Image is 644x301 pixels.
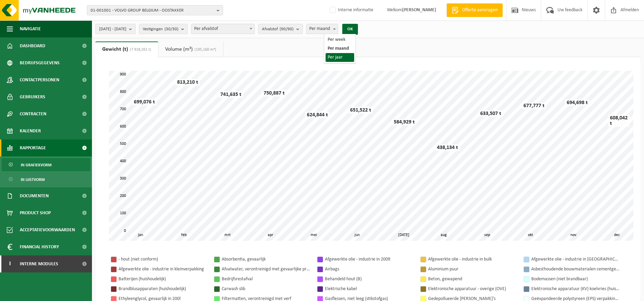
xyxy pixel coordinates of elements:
div: Elektronische apparatuur (KV) koelvries (huishoudelijk) [531,285,620,293]
div: 694,698 t [565,99,590,106]
span: Contactpersonen [20,71,59,88]
li: Per maand [326,44,354,53]
span: 01-001001 - VOLVO GROUP BELGIUM - OOSTAKKER [91,5,214,16]
div: Elektrische kabel [325,285,413,293]
span: Interne modules [20,255,58,272]
div: 624,844 t [305,112,330,118]
div: Bodemassen (niet brandbaar) [531,275,620,283]
span: Per afvalstof [191,24,255,34]
li: Per jaar [326,53,354,62]
div: Beton, gewapend [428,275,517,283]
div: Afgewerkte olie - industrie in kleinverpakking [119,265,207,273]
span: In lijstvorm [21,173,45,186]
span: Per maand [307,24,338,34]
div: Afgewerkte olie - industrie in 200lt [325,255,413,264]
div: 741,635 t [219,91,243,98]
div: Behandeld hout (B) [325,275,413,283]
span: Rapportage [20,139,46,156]
div: 584,929 t [392,119,417,126]
span: Financial History [20,238,59,255]
count: (90/90) [280,27,294,31]
div: Afvalwater, verontreinigd met gevaarlijke producten [222,265,310,273]
div: Batterijen (huishoudelijk) [119,275,207,283]
span: Vestigingen [143,24,178,34]
a: Gewicht (t) [95,41,158,57]
span: Acceptatievoorwaarden [20,221,75,238]
span: Contracten [20,105,46,122]
span: Gebruikers [20,88,45,105]
button: [DATE] - [DATE] [95,24,136,34]
span: Dashboard [20,37,45,54]
button: OK [342,24,358,35]
span: Kalender [20,122,41,139]
span: [DATE] - [DATE] [99,24,126,34]
a: In grafiekvorm [2,158,90,171]
div: Aluminium puur [428,265,517,273]
span: Offerte aanvragen [460,7,499,14]
div: Brandblusapparaten (huishoudelijk) [119,285,207,293]
a: Offerte aanvragen [446,3,503,17]
span: Afvalstof [262,24,294,34]
div: Absorbentia, gevaarlijk [222,255,310,264]
div: 633,507 t [478,110,503,117]
strong: [PERSON_NAME] [402,7,436,13]
button: Vestigingen(30/30) [139,24,188,34]
label: Interne informatie [328,5,373,15]
div: Airbags [325,265,413,273]
div: Afgewerkte olie - industrie in [GEOGRAPHIC_DATA] [531,255,620,264]
div: - hout (niet conform) [119,255,207,264]
span: Documenten [20,187,49,204]
div: 813,210 t [175,79,200,86]
button: 01-001001 - VOLVO GROUP BELGIUM - OOSTAKKER [87,5,223,15]
div: Carwash slib [222,285,310,293]
span: In grafiekvorm [21,158,51,171]
span: I [7,255,13,272]
div: Bedrijfsrestafval [222,275,310,283]
div: Afgewerkte olie - industrie in bulk [428,255,517,264]
div: 438,134 t [435,144,460,151]
span: (195,160 m³) [193,48,216,52]
span: Per maand [306,24,338,34]
div: 750,887 t [262,90,286,97]
button: Afvalstof(90/90) [258,24,303,34]
div: 651,522 t [348,107,373,114]
div: 677,777 t [522,102,546,109]
div: 699,076 t [132,99,157,105]
span: Bedrijfsgegevens [20,54,60,71]
a: In lijstvorm [2,173,90,186]
span: Navigatie [20,20,41,37]
div: Asbesthoudende bouwmaterialen cementgebonden (hechtgebonden) [531,265,620,273]
span: Product Shop [20,204,51,221]
div: Elektronische apparatuur - overige (OVE) [428,285,517,293]
div: 608,042 t [608,115,629,127]
li: Per week [326,35,354,44]
span: (7 918,261 t) [128,48,151,52]
span: Per afvalstof [191,24,254,34]
a: Volume (m³) [158,41,223,57]
count: (30/30) [164,27,178,31]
